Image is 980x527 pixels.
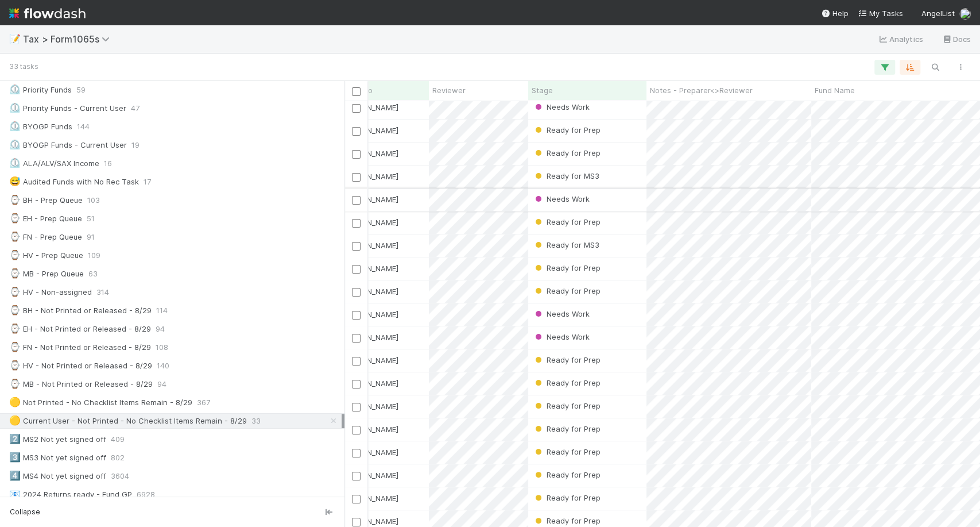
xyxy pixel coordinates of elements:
div: MS3 Not yet signed off [9,451,106,465]
span: [PERSON_NAME] [340,333,398,342]
span: Ready for Prep [533,148,601,157]
span: Reviewer [432,84,466,96]
span: Ready for Prep [533,493,601,502]
span: Notes - Preparer<>Reviewer [650,84,753,96]
span: [PERSON_NAME] [340,172,398,181]
span: 19 [131,138,140,152]
input: Toggle Row Selected [352,173,361,182]
div: Ready for Prep [533,124,601,136]
span: 📧 [9,489,21,499]
span: ⏲️ [9,84,21,94]
input: Toggle Row Selected [352,150,361,159]
span: [PERSON_NAME] [340,425,398,434]
span: My Tasks [858,9,903,18]
span: 367 [197,395,210,410]
span: 33 [251,414,261,428]
div: Ready for MS3 [533,239,599,251]
div: Ready for Prep [533,515,601,526]
span: ⏲️ [9,121,21,131]
span: 😅 [9,176,21,186]
span: Ready for Prep [533,401,601,410]
input: Toggle Row Selected [352,472,361,480]
div: Ready for Prep [533,354,601,366]
input: Toggle Row Selected [352,219,361,228]
div: FN - Prep Queue [9,230,82,244]
input: Toggle Row Selected [352,403,361,411]
input: Toggle Row Selected [352,357,361,366]
span: 3️⃣ [9,452,21,462]
span: [PERSON_NAME] [340,195,398,204]
span: ⌚ [9,360,21,370]
span: [PERSON_NAME] [340,218,398,227]
div: Not Printed - No Checklist Items Remain - 8/29 [9,395,192,410]
div: Ready for Prep [533,216,601,228]
span: [PERSON_NAME] [340,379,398,388]
span: Tax > Form1065s [23,33,115,45]
span: ⌚ [9,287,21,297]
span: ⏲️ [9,158,21,168]
div: EH - Prep Queue [9,211,82,226]
div: BYOGP Funds - Current User [9,138,127,152]
div: BYOGP Funds [9,120,72,134]
span: Ready for Prep [533,263,601,272]
div: Needs Work [533,193,590,205]
div: Ready for Prep [533,285,601,297]
div: Needs Work [533,101,590,113]
a: My Tasks [858,7,903,19]
input: Toggle Row Selected [352,449,361,457]
a: Docs [942,32,971,46]
a: Analytics [878,32,923,46]
span: Ready for Prep [533,355,601,364]
div: Ready for Prep [533,423,601,434]
span: [PERSON_NAME] [340,149,398,158]
span: Ready for Prep [533,378,601,387]
span: 103 [87,193,100,207]
span: ⌚ [9,324,21,333]
span: 16 [104,156,112,171]
span: 51 [87,211,95,226]
span: ⌚ [9,379,21,388]
div: BH - Not Printed or Released - 8/29 [9,303,152,318]
div: Priority Funds - Current User [9,101,126,116]
span: [PERSON_NAME] [340,448,398,457]
span: Ready for MS3 [533,240,599,249]
span: [PERSON_NAME] [340,287,398,296]
div: Ready for Prep [533,469,601,480]
input: Toggle All Rows Selected [352,87,361,96]
div: Audited Funds with No Rec Task [9,175,139,189]
div: Ready for Prep [533,147,601,159]
span: 94 [157,377,166,391]
span: ⌚ [9,342,21,352]
div: Ready for Prep [533,377,601,388]
span: ⏲️ [9,103,21,113]
input: Toggle Row Selected [352,104,361,113]
span: ⌚ [9,213,21,223]
span: Ready for Prep [533,447,601,456]
div: MS4 Not yet signed off [9,469,106,483]
span: [PERSON_NAME] [340,356,398,365]
div: Ready for Prep [533,446,601,457]
div: MS2 Not yet signed off [9,432,106,447]
span: 63 [88,267,98,281]
div: Ready for MS3 [533,170,599,182]
span: ⌚ [9,268,21,278]
span: [PERSON_NAME] [340,494,398,503]
div: 2024 Returns ready - Fund GP [9,487,132,502]
span: ⏲️ [9,140,21,149]
div: HV - Not Printed or Released - 8/29 [9,359,152,373]
span: 4️⃣ [9,471,21,480]
span: 91 [87,230,95,244]
span: 6928 [137,487,155,502]
div: BH - Prep Queue [9,193,83,207]
span: Ready for Prep [533,470,601,479]
span: 140 [157,359,169,373]
span: 114 [156,303,168,318]
span: Needs Work [533,332,590,341]
span: 2️⃣ [9,434,21,444]
span: 802 [111,451,125,465]
span: [PERSON_NAME] [340,103,398,112]
div: Ready for Prep [533,262,601,274]
span: Ready for MS3 [533,171,599,180]
span: ⌚ [9,305,21,315]
input: Toggle Row Selected [352,426,361,434]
